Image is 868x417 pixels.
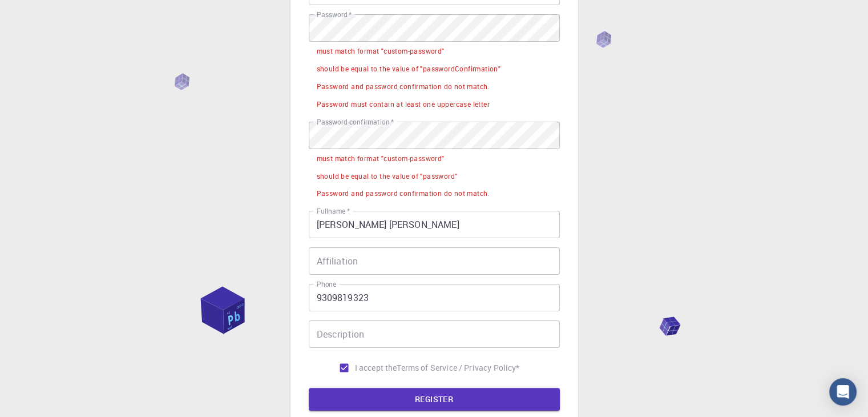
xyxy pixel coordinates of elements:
label: Password confirmation [317,117,394,127]
label: Phone [317,279,336,289]
button: REGISTER [309,388,560,411]
label: Fullname [317,206,350,216]
div: Password and password confirmation do not match. [317,81,490,93]
a: Terms of Service / Privacy Policy* [397,362,519,374]
p: Terms of Service / Privacy Policy * [397,362,519,374]
div: must match format "custom-password" [317,153,445,165]
div: Password and password confirmation do not match. [317,188,490,199]
div: should be equal to the value of "password" [317,171,458,182]
div: should be equal to the value of "passwordConfirmation" [317,63,501,75]
div: Password must contain at least one uppercase letter [317,99,490,110]
span: I accept the [355,362,397,374]
div: Open Intercom Messenger [829,378,857,406]
label: Password [317,10,352,19]
div: must match format "custom-password" [317,46,445,57]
